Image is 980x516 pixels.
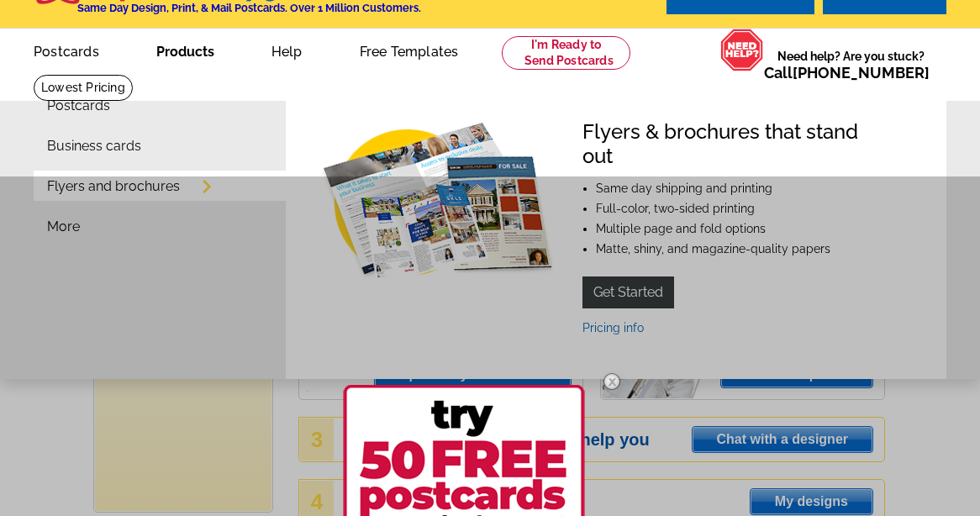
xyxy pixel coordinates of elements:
a: Help [245,30,329,70]
img: help [720,29,764,71]
a: Postcards [7,30,126,70]
h4: Flyers & brochures that stand out [582,120,890,169]
img: closebutton.png [587,357,636,406]
span: Need help? Are you stuck? [764,48,938,82]
span: Call [764,64,930,82]
a: Free Templates [333,30,486,70]
a: Postcards [47,99,110,113]
img: Flyers & brochures that stand out [316,120,556,287]
a: Business cards [47,140,141,153]
a: [PHONE_NUMBER] [793,64,930,82]
a: Products [129,30,241,70]
h4: Same Day Design, Print, & Mail Postcards. Over 1 Million Customers. [77,2,421,14]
